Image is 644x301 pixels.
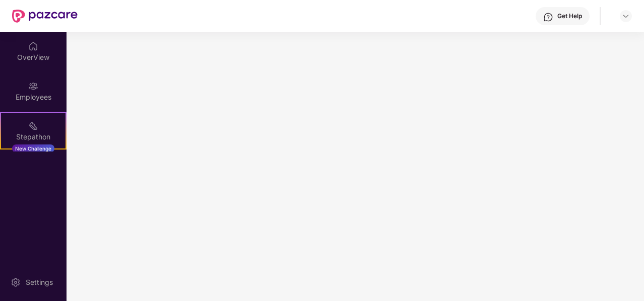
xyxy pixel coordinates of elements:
[11,277,21,287] img: svg+xml;base64,PHN2ZyBpZD0iU2V0dGluZy0yMHgyMCIgeG1sbnM9Imh0dHA6Ly93d3cudzMub3JnLzIwMDAvc3ZnIiB3aW...
[1,132,66,142] div: Stepathon
[557,12,582,20] div: Get Help
[28,121,38,131] img: svg+xml;base64,PHN2ZyB4bWxucz0iaHR0cDovL3d3dy53My5vcmcvMjAwMC9zdmciIHdpZHRoPSIyMSIgaGVpZ2h0PSIyMC...
[622,12,630,20] img: svg+xml;base64,PHN2ZyBpZD0iRHJvcGRvd24tMzJ4MzIiIHhtbG5zPSJodHRwOi8vd3d3LnczLm9yZy8yMDAwL3N2ZyIgd2...
[12,144,54,153] div: New Challenge
[28,41,38,51] img: svg+xml;base64,PHN2ZyBpZD0iSG9tZSIgeG1sbnM9Imh0dHA6Ly93d3cudzMub3JnLzIwMDAvc3ZnIiB3aWR0aD0iMjAiIG...
[12,10,78,23] img: New Pazcare Logo
[23,277,56,287] div: Settings
[543,12,553,22] img: svg+xml;base64,PHN2ZyBpZD0iSGVscC0zMngzMiIgeG1sbnM9Imh0dHA6Ly93d3cudzMub3JnLzIwMDAvc3ZnIiB3aWR0aD...
[28,81,38,91] img: svg+xml;base64,PHN2ZyBpZD0iRW1wbG95ZWVzIiB4bWxucz0iaHR0cDovL3d3dy53My5vcmcvMjAwMC9zdmciIHdpZHRoPS...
